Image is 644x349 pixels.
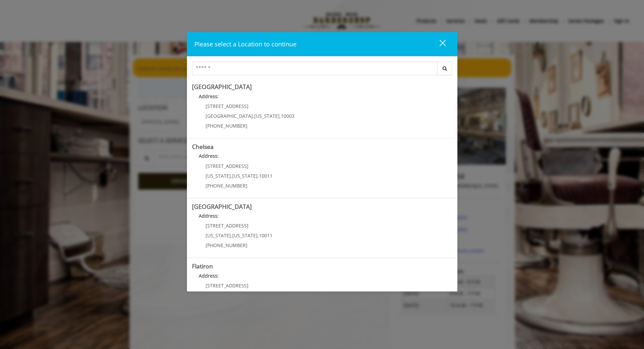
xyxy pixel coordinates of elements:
span: [US_STATE] [254,113,280,119]
span: [PHONE_NUMBER] [206,182,247,189]
b: Chelsea [192,143,214,151]
b: Address: [199,153,219,159]
span: [PHONE_NUMBER] [206,123,247,129]
span: , [258,173,259,179]
span: [US_STATE] [232,232,258,239]
span: , [258,232,259,239]
span: [US_STATE] [232,173,258,179]
input: Search Center [192,62,437,75]
div: Center Select [192,62,452,79]
span: [US_STATE] [206,173,231,179]
b: Address: [199,213,219,219]
span: [STREET_ADDRESS] [206,163,248,169]
span: , [253,113,254,119]
span: , [280,113,281,119]
span: 10003 [281,113,294,119]
span: [PHONE_NUMBER] [206,242,247,248]
b: [GEOGRAPHIC_DATA] [192,83,252,91]
button: close dialog [427,37,450,51]
i: Search button [441,66,449,71]
span: [STREET_ADDRESS] [206,282,248,289]
b: [GEOGRAPHIC_DATA] [192,202,252,211]
span: [STREET_ADDRESS] [206,103,248,109]
span: 10011 [259,232,272,239]
span: [STREET_ADDRESS] [206,222,248,229]
div: close dialog [432,39,445,49]
b: Flatiron [192,262,213,270]
span: [US_STATE] [206,232,231,239]
span: 10011 [259,173,272,179]
span: , [231,173,232,179]
span: Please select a Location to continue [194,40,296,48]
span: [GEOGRAPHIC_DATA] [206,113,253,119]
b: Address: [199,272,219,279]
span: , [231,232,232,239]
b: Address: [199,93,219,100]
